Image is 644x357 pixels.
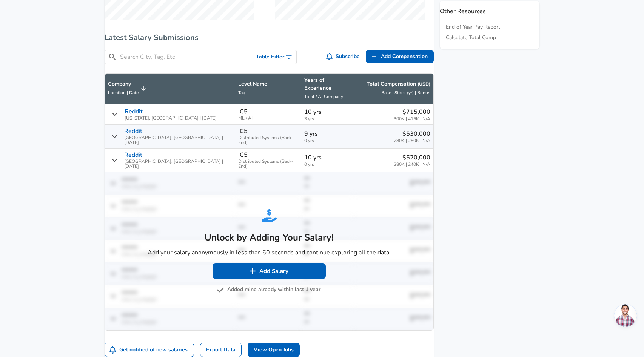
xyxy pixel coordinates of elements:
[124,159,232,169] span: [GEOGRAPHIC_DATA], [GEOGRAPHIC_DATA] | [DATE]
[253,50,296,64] button: Toggle Search Filters
[124,152,142,158] p: Reddit
[325,50,363,64] button: Subscribe
[108,90,139,96] span: Location | Date
[217,286,224,294] img: svg+xml;base64,PHN2ZyB4bWxucz0iaHR0cDovL3d3dy53My5vcmcvMjAwMC9zdmciIGZpbGw9IiM3NTc1NzUiIHZpZXdCb3...
[249,267,256,275] img: svg+xml;base64,PHN2ZyB4bWxucz0iaHR0cDovL3d3dy53My5vcmcvMjAwMC9zdmciIGZpbGw9IiNmZmZmZmYiIHZpZXdCb3...
[381,90,430,96] span: Base | Stock (yr) | Bonus
[105,32,434,44] h6: Latest Salary Submissions
[418,81,430,87] button: (USD)
[238,80,298,88] p: Level Name
[108,80,139,88] p: Company
[105,73,434,330] table: Salary Submissions
[238,135,298,145] span: Distributed Systems (Back-End)
[238,152,248,158] p: IC5
[394,107,430,116] p: $715,000
[108,80,148,97] span: CompanyLocation | Date
[218,285,320,294] button: Added mine already within last 1 year
[394,162,430,167] span: 280K | 240K | N/A
[148,248,391,257] p: Add your salary anonymously in less than 60 seconds and continue exploring all the data.
[213,263,326,279] button: Add Salary
[125,116,217,121] span: [US_STATE], [GEOGRAPHIC_DATA] | [DATE]
[367,80,430,88] p: Total Compensation
[394,138,430,143] span: 280K | 250K | N/A
[238,128,248,135] p: IC5
[304,138,351,143] span: 0 yrs
[614,304,637,327] div: Open chat
[238,159,298,169] span: Distributed Systems (Back-End)
[304,93,343,100] span: Total / At Company
[440,1,539,16] p: Other Resources
[357,80,430,97] span: Total Compensation (USD) Base | Stock (yr) | Bonus
[238,90,245,96] span: Tag
[304,107,351,116] p: 10 yrs
[148,231,391,244] h5: Unlock by Adding Your Salary!
[304,153,351,162] p: 10 yrs
[238,116,298,121] span: ML / AI
[304,77,351,92] p: Years of Experience
[105,343,194,357] button: Get notified of new salaries
[262,208,277,223] img: svg+xml;base64,PHN2ZyB4bWxucz0iaHR0cDovL3d3dy53My5vcmcvMjAwMC9zdmciIGZpbGw9IiMyNjhERUMiIHZpZXdCb3...
[125,108,143,115] p: Reddit
[120,52,250,62] input: Search City, Tag, Etc
[394,129,430,138] p: $530,000
[446,23,500,31] a: End of Year Pay Report
[381,52,428,61] span: Add Compensation
[304,129,351,138] p: 9 yrs
[394,116,430,121] span: 300K | 415K | N/A
[366,50,434,64] a: Add Compensation
[446,34,496,41] a: Calculate Total Comp
[304,162,351,167] span: 0 yrs
[394,153,430,162] p: $520,000
[124,128,142,135] p: Reddit
[304,116,351,121] span: 3 yrs
[238,108,248,115] p: IC5
[124,135,232,145] span: [GEOGRAPHIC_DATA], [GEOGRAPHIC_DATA] | [DATE]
